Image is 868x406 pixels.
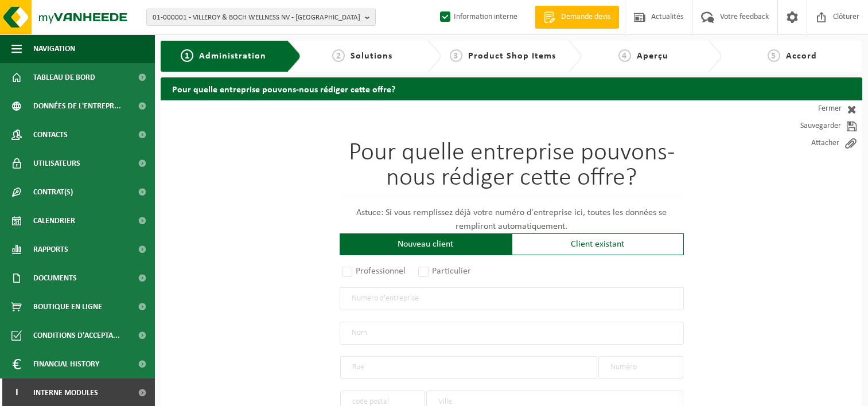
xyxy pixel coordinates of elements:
[33,120,68,149] span: Contacts
[33,92,121,120] span: Données de l'entrepr...
[307,49,419,63] a: 2Solutions
[637,52,668,61] span: Aperçu
[33,34,75,63] span: Navigation
[33,206,75,235] span: Calendrier
[759,100,862,118] a: Fermer
[340,322,684,345] input: Nom
[759,135,862,152] a: Attacher
[340,233,512,255] div: Nouveau client
[786,52,817,61] span: Accord
[33,63,95,92] span: Tableau de bord
[618,49,631,62] span: 4
[768,49,780,62] span: 5
[468,52,556,61] span: Product Shop Items
[340,263,409,279] label: Professionnel
[332,49,345,62] span: 2
[512,233,684,255] div: Client existant
[759,118,862,135] a: Sauvegarder
[161,77,862,100] h2: Pour quelle entreprise pouvons-nous rédiger cette offre?
[340,356,597,379] input: Rue
[558,11,613,23] span: Demande devis
[416,263,474,279] label: Particulier
[535,6,619,29] a: Demande devis
[33,178,73,206] span: Contrat(s)
[447,49,559,63] a: 3Product Shop Items
[33,264,77,292] span: Documents
[153,9,360,26] span: 01-000001 - VILLEROY & BOCH WELLNESS NV - [GEOGRAPHIC_DATA]
[450,49,462,62] span: 3
[33,149,80,178] span: Utilisateurs
[33,235,68,264] span: Rapports
[146,9,376,26] button: 01-000001 - VILLEROY & BOCH WELLNESS NV - [GEOGRAPHIC_DATA]
[438,9,517,26] label: Information interne
[169,49,278,63] a: 1Administration
[340,287,684,310] input: Numéro d'entreprise
[33,321,120,350] span: Conditions d'accepta...
[598,356,683,379] input: Numéro
[351,52,392,61] span: Solutions
[587,49,699,63] a: 4Aperçu
[181,49,193,62] span: 1
[340,140,684,197] h1: Pour quelle entreprise pouvons-nous rédiger cette offre?
[199,52,266,61] span: Administration
[33,292,102,321] span: Boutique en ligne
[727,49,857,63] a: 5Accord
[33,350,99,378] span: Financial History
[340,206,684,233] p: Astuce: Si vous remplissez déjà votre numéro d'entreprise ici, toutes les données se rempliront a...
